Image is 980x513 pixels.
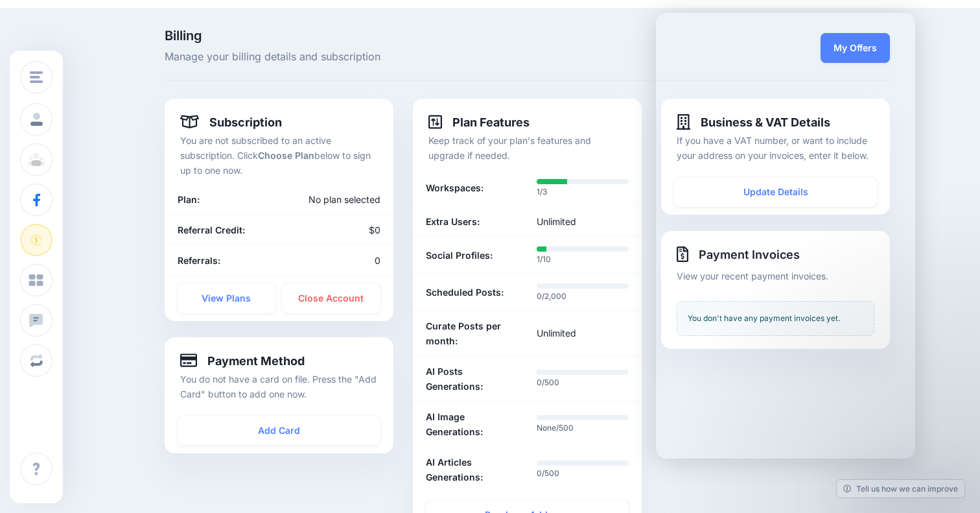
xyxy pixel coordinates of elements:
[527,214,638,229] div: Unlimited
[426,318,518,348] b: Curate Posts per month:
[426,180,484,195] b: Workspaces:
[426,285,504,300] b: Scheduled Posts:
[279,222,390,237] div: $0
[242,192,390,207] div: No plan selected
[426,214,480,229] b: Extra Users:
[537,290,629,303] p: 0/2,000
[537,376,629,389] p: 0/500
[178,224,245,235] b: Referral Credit:
[30,71,43,83] img: menu.png
[884,469,915,500] iframe: Intercom live chat
[426,364,518,394] b: AI Posts Generations:
[428,133,626,163] p: Keep track of your plan's features and upgrade if needed.
[180,353,305,368] h4: Payment Method
[178,416,380,446] a: Add Card
[428,114,530,130] h4: Plan Features
[837,480,964,497] a: Tell us how we can improve
[258,150,314,161] b: Choose Plan
[426,409,518,439] b: AI Image Generations:
[537,467,629,480] p: 0/500
[537,185,629,198] p: 1/3
[537,422,629,435] p: None/500
[165,29,642,42] span: Billing
[180,133,378,178] p: You are not subscribed to an active subscription. Click below to sign up to one now.
[656,13,915,459] iframe: Intercom live chat
[165,49,642,66] span: Manage your billing details and subscription
[178,283,276,313] a: View Plans
[178,255,220,266] b: Referrals:
[527,318,638,348] div: Unlimited
[282,283,380,313] a: Close Account
[178,194,200,205] b: Plan:
[537,253,629,266] p: 1/10
[180,372,378,401] p: You do not have a card on file. Press the "Add Card" button to add one now.
[180,114,283,130] h4: Subscription
[426,248,493,263] b: Social Profiles:
[375,255,380,266] span: 0
[426,455,518,484] b: AI Articles Generations:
